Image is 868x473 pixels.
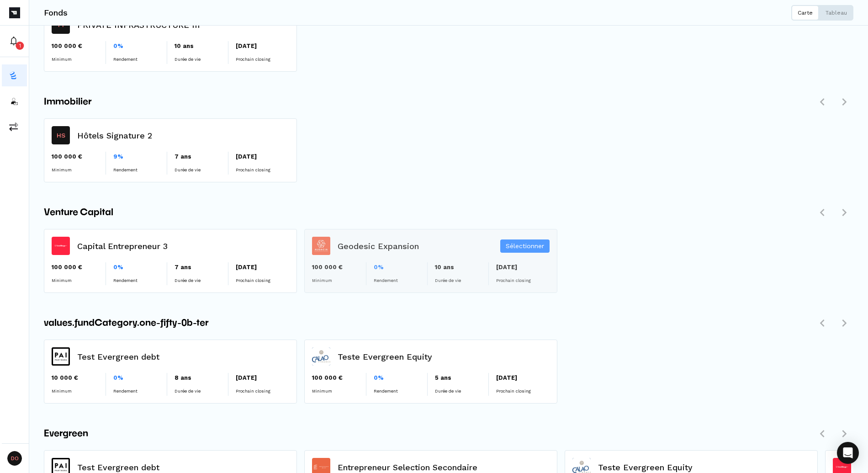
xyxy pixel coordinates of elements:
p: Tableau [826,9,847,16]
span: Immobilier [44,95,92,109]
p: 10 ans [175,41,228,51]
p: 100 000 € [52,41,106,51]
button: Défiler vers la gauche [813,203,831,222]
p: [DATE] [496,373,550,383]
p: Durée de vie [175,54,228,64]
h3: Teste Evergreen Equity [338,351,432,363]
button: 1 [2,30,27,52]
p: Minimum [312,386,366,396]
span: DO [7,451,22,466]
h3: Hôtels Signature 2 [77,129,152,142]
p: Durée de vie [435,386,488,396]
span: values.fundCategory.one-fifty-0b-ter [44,316,209,330]
img: Test Evergreen debt [52,347,70,366]
h3: Test Evergreen debt [77,351,159,363]
p: Prochain closing [236,54,289,64]
p: Rendement [113,386,167,396]
p: 0% [113,41,167,51]
button: commissions [2,116,27,138]
img: Capital Entrepreneur 3 [52,242,70,250]
button: Défiler vers la gauche [813,93,831,111]
p: 5 ans [435,373,488,383]
a: Teste Evergreen EquityTeste Evergreen Equity100 000 €Minimum0%Rendement5 ansDurée de vie[DATE]Pro... [304,340,557,404]
p: Minimum [52,165,106,175]
p: [DATE] [236,262,289,272]
p: [DATE] [236,373,289,383]
span: Sélectionner [506,241,544,251]
a: Geodesic ExpansionGeodesic Expansion100 000 €Minimum0%Rendement10 ansDurée de vie[DATE]Prochain c... [304,229,557,293]
button: Défiler vers la gauche [813,425,831,443]
p: 9% [113,152,167,161]
p: 7 ans [175,262,228,272]
span: Venture Capital [44,206,113,219]
img: Picto [9,7,20,18]
button: Sélectionner [500,239,550,253]
p: Durée de vie [175,276,228,285]
p: Durée de vie [175,165,228,175]
p: 100 000 € [52,262,106,272]
img: Entrepreneur Selection Secondaire [312,463,330,471]
p: Prochain closing [236,276,289,285]
img: commissions [9,122,18,131]
p: Durée de vie [175,386,228,396]
img: investors [9,96,18,106]
button: Défiler vers la droite [835,93,853,111]
p: 10 000 € [52,373,106,383]
p: [DATE] [236,41,289,51]
p: Rendement [113,276,167,285]
p: 8 ans [175,373,228,383]
img: Capital Entrepreneur 3 [833,463,851,471]
p: 7 ans [175,152,228,161]
span: Evergreen [44,427,88,441]
p: HS [57,132,65,138]
p: Prochain closing [236,165,289,175]
button: Défiler vers la gauche [813,314,831,332]
p: Prochain closing [496,386,550,396]
a: HSHôtels Signature 2100 000 €Minimum9%Rendement7 ansDurée de vie[DATE]Prochain closing [44,118,297,182]
a: PIPRIVATE INFRASTRUCTURE III100 000 €Minimum0%Rendement10 ansDurée de vie[DATE]Prochain closing [44,8,297,72]
img: Teste Evergreen Equity [312,347,330,366]
p: [DATE] [236,152,289,161]
p: 100 000 € [312,373,366,383]
a: Capital Entrepreneur 3Capital Entrepreneur 3100 000 €Minimum0%Rendement7 ansDurée de vie[DATE]Pro... [44,229,297,293]
button: investors [2,90,27,112]
button: funds [2,64,27,86]
p: Rendement [374,386,427,396]
p: 0% [113,262,167,272]
button: Défiler vers la droite [835,314,853,332]
p: Rendement [113,165,167,175]
p: 1 [19,42,21,49]
p: Minimum [52,386,106,396]
p: PI [58,21,64,28]
p: 100 000 € [52,152,106,161]
p: 0% [113,373,167,383]
img: funds [9,71,18,80]
a: Test Evergreen debtTest Evergreen debt10 000 €Minimum0%Rendement8 ansDurée de vie[DATE]Prochain c... [44,340,297,404]
p: Minimum [52,276,106,285]
p: Minimum [52,54,106,64]
p: Rendement [113,54,167,64]
h3: Fonds [44,9,68,17]
button: Défiler vers la droite [835,425,853,443]
button: Défiler vers la droite [835,203,853,222]
div: Open Intercom Messenger [837,442,859,464]
p: 0% [374,373,427,383]
h3: Capital Entrepreneur 3 [77,240,168,252]
p: Prochain closing [236,386,289,396]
